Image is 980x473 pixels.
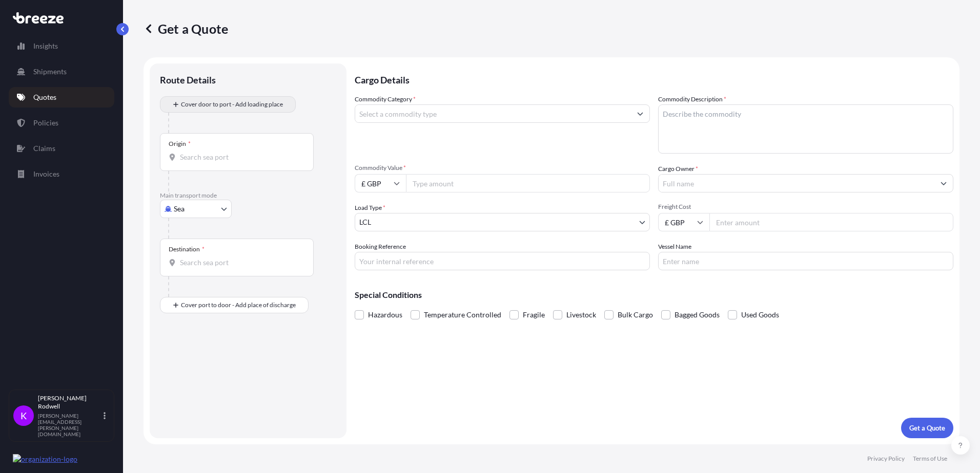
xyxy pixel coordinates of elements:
[160,96,296,113] button: Cover door to port - Add loading place
[355,242,406,252] label: Booking Reference
[13,454,77,464] img: organization-logo
[180,152,301,162] input: Origin
[160,200,232,218] button: Select transport
[566,307,596,322] span: Livestock
[618,307,653,322] span: Bulk Cargo
[658,164,698,174] label: Cargo Owner
[33,41,58,51] p: Insights
[160,191,336,200] p: Main transport mode
[901,418,953,438] button: Get a Quote
[174,204,185,214] span: Sea
[709,213,953,231] input: Enter amount
[631,104,649,123] button: Show suggestions
[867,455,905,463] a: Privacy Policy
[355,252,650,270] input: Your internal reference
[406,174,650,192] input: Type amount
[355,104,631,123] input: Select a commodity type
[658,203,953,211] span: Freight Cost
[169,245,205,253] div: Destination
[21,411,27,421] span: K
[9,113,114,133] a: Policies
[359,217,371,227] span: LCL
[180,257,301,268] input: Destination
[33,67,67,77] p: Shipments
[9,164,114,184] a: Invoices
[913,455,947,463] a: Terms of Use
[424,307,501,322] span: Temperature Controlled
[169,140,191,148] div: Origin
[658,94,726,104] label: Commodity Description
[909,423,945,433] p: Get a Quote
[675,307,720,322] span: Bagged Goods
[9,87,114,107] a: Quotes
[9,138,114,159] a: Claims
[181,99,283,110] span: Cover door to port - Add loading place
[355,291,953,299] p: Special Conditions
[38,413,101,437] p: [PERSON_NAME][EMAIL_ADDRESS][PERSON_NAME][DOMAIN_NAME]
[355,203,385,213] span: Load Type
[355,63,953,94] p: Cargo Details
[934,174,953,192] button: Show suggestions
[741,307,779,322] span: Used Goods
[659,174,934,192] input: Full name
[33,118,58,128] p: Policies
[160,74,216,86] p: Route Details
[9,61,114,82] a: Shipments
[658,242,691,252] label: Vessel Name
[33,92,56,102] p: Quotes
[38,394,101,411] p: [PERSON_NAME] Rodwell
[33,143,55,154] p: Claims
[181,300,296,310] span: Cover port to door - Add place of discharge
[33,169,59,179] p: Invoices
[144,20,228,37] p: Get a Quote
[368,307,402,322] span: Hazardous
[160,297,309,313] button: Cover port to door - Add place of discharge
[355,164,650,172] span: Commodity Value
[355,94,416,104] label: Commodity Category
[9,36,114,56] a: Insights
[355,213,650,231] button: LCL
[658,252,953,270] input: Enter name
[523,307,545,322] span: Fragile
